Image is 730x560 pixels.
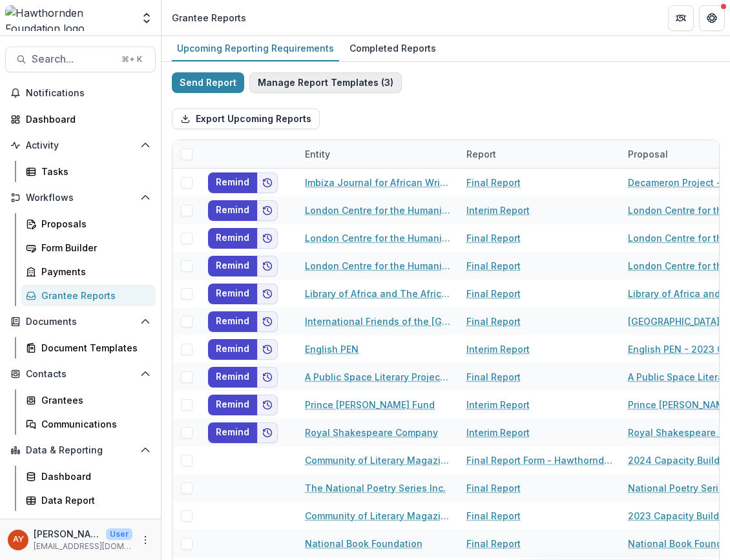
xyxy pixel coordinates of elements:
[620,147,676,161] div: Proposal
[466,259,521,273] a: Final Report
[34,527,101,541] p: [PERSON_NAME]
[41,470,145,483] div: Dashboard
[208,200,257,221] button: Remind
[41,165,145,178] div: Tasks
[466,370,521,384] a: Final Report
[172,72,244,93] button: Send Report
[41,393,145,407] div: Grantees
[5,135,156,156] button: Open Activity
[257,200,278,221] button: Add to friends
[257,172,278,193] button: Add to friends
[305,342,359,356] a: English PEN
[21,237,156,258] a: Form Builder
[13,535,24,544] div: Andreas Yuíza
[344,39,441,57] div: Completed Reports
[21,466,156,487] a: Dashboard
[138,5,156,31] button: Open entity switcher
[305,398,435,411] a: Prince [PERSON_NAME] Fund
[208,284,257,304] button: Remind
[21,413,156,435] a: Communications
[466,453,612,467] a: Final Report Form - Hawthornden Foundation
[26,192,135,203] span: Workflows
[466,509,521,523] a: Final Report
[305,537,422,550] a: National Book Foundation
[167,8,251,27] nav: breadcrumb
[466,342,530,356] a: Interim Report
[699,5,725,31] button: Get Help
[305,426,438,439] a: Royal Shakespeare Company
[208,228,257,249] button: Remind
[172,11,246,25] div: Grantee Reports
[297,140,459,168] div: Entity
[305,231,451,245] a: London Centre for the Humanities
[257,422,278,443] button: Add to friends
[249,72,402,93] button: Manage Report Templates (3)
[297,147,338,161] div: Entity
[138,532,153,548] button: More
[466,231,521,245] a: Final Report
[41,341,145,355] div: Document Templates
[257,311,278,332] button: Add to friends
[26,316,135,327] span: Documents
[5,187,156,208] button: Open Workflows
[257,284,278,304] button: Add to friends
[305,176,451,189] a: Imbiza Journal for African Writing
[41,241,145,254] div: Form Builder
[466,398,530,411] a: Interim Report
[466,203,530,217] a: Interim Report
[257,256,278,276] button: Add to friends
[26,140,135,151] span: Activity
[459,147,504,161] div: Report
[172,109,320,129] button: Export Upcoming Reports
[305,287,451,300] a: Library of Africa and The African Diaspora
[5,364,156,384] button: Open Contacts
[172,39,339,57] div: Upcoming Reporting Requirements
[466,481,521,495] a: Final Report
[5,109,156,130] a: Dashboard
[208,422,257,443] button: Remind
[466,426,530,439] a: Interim Report
[34,541,132,552] p: [EMAIL_ADDRESS][DOMAIN_NAME]
[208,395,257,415] button: Remind
[21,161,156,182] a: Tasks
[5,83,156,103] button: Notifications
[21,490,156,511] a: Data Report
[26,445,135,456] span: Data & Reporting
[41,417,145,431] div: Communications
[41,493,145,507] div: Data Report
[26,112,145,126] div: Dashboard
[26,369,135,380] span: Contacts
[5,5,132,31] img: Hawthornden Foundation logo
[26,88,151,99] span: Notifications
[305,370,451,384] a: A Public Space Literary Projects Inc.
[21,213,156,234] a: Proposals
[344,36,441,61] a: Completed Reports
[5,440,156,461] button: Open Data & Reporting
[466,287,521,300] a: Final Report
[668,5,694,31] button: Partners
[305,481,446,495] a: The National Poetry Series Inc.
[257,367,278,388] button: Add to friends
[459,140,620,168] div: Report
[106,528,132,540] p: User
[305,509,451,523] a: Community of Literary Magazines and Presses
[41,265,145,278] div: Payments
[208,339,257,360] button: Remind
[32,53,114,65] span: Search...
[21,285,156,306] a: Grantee Reports
[208,172,257,193] button: Remind
[21,261,156,282] a: Payments
[5,311,156,332] button: Open Documents
[466,315,521,328] a: Final Report
[21,389,156,411] a: Grantees
[257,395,278,415] button: Add to friends
[305,203,451,217] a: London Centre for the Humanities
[21,337,156,358] a: Document Templates
[41,217,145,231] div: Proposals
[257,228,278,249] button: Add to friends
[119,52,145,67] div: ⌘ + K
[305,259,451,273] a: London Centre for the Humanities
[466,176,521,189] a: Final Report
[305,315,451,328] a: International Friends of the [GEOGRAPHIC_DATA]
